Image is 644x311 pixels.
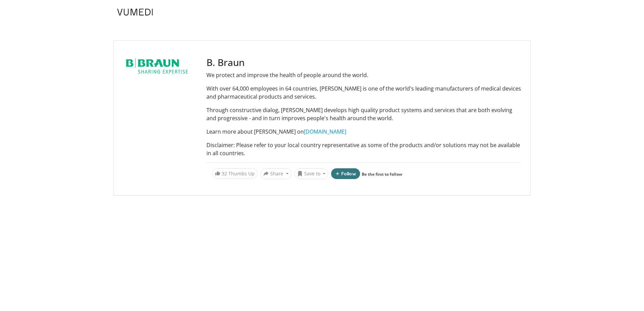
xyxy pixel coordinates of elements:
[206,84,521,101] p: With over 64,000 employees in 64 countries, [PERSON_NAME] is one of the world's leading manufactu...
[212,168,258,179] a: 32 Thumbs Up
[206,141,521,157] p: Disclaimer: Please refer to your local country representative as some of the products and/or solu...
[304,128,346,135] a: [DOMAIN_NAME]
[331,168,360,179] button: Follow
[117,9,153,15] img: VuMedi Logo
[222,170,227,177] span: 32
[206,106,521,122] p: Through constructive dialog, [PERSON_NAME] develops high quality product systems and services tha...
[206,128,521,136] p: Learn more about [PERSON_NAME] on
[362,171,402,177] a: Be the first to follow
[294,168,329,179] button: Save to
[260,168,292,179] button: Share
[206,57,521,68] h3: B. Braun
[206,71,521,79] p: We protect and improve the health of people around the world.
